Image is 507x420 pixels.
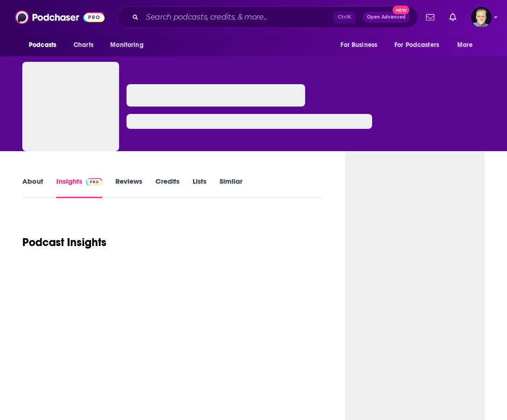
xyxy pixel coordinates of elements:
button: open menu [334,36,389,54]
span: Logged in as JonesLiterary [471,7,492,27]
a: Show notifications dropdown [446,9,460,25]
div: Search podcasts, credits, & more... [117,7,418,28]
a: Charts [67,36,99,54]
a: Reviews [115,177,142,198]
a: Similar [220,177,242,198]
button: open menu [388,36,453,54]
span: New [393,6,409,14]
img: Podchaser Pro [86,178,102,186]
button: Open AdvancedNew [363,12,410,23]
a: Lists [193,177,207,198]
button: open menu [22,36,68,54]
span: Podcasts [29,39,56,52]
span: Open Advanced [367,15,406,20]
button: open menu [451,36,485,54]
h1: Podcast Insights [22,235,107,249]
button: open menu [104,36,155,54]
a: Show notifications dropdown [422,9,438,25]
span: Charts [73,39,93,52]
img: User Profile [471,7,492,27]
span: Monitoring [110,39,143,52]
a: About [22,177,43,198]
span: For Business [340,39,377,52]
span: For Podcasters [394,39,439,52]
a: Credits [155,177,180,198]
a: InsightsPodchaser Pro [56,177,102,198]
button: Show profile menu [471,7,492,27]
img: Podchaser - Follow, Share and Rate Podcasts [15,8,105,26]
span: Ctrl K [334,11,355,23]
span: More [457,39,473,52]
input: Search podcasts, credits, & more... [142,10,334,25]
